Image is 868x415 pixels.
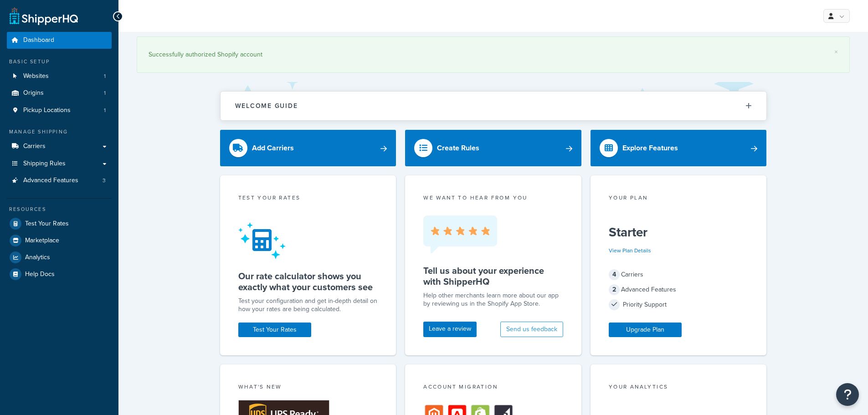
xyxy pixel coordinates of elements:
span: Help Docs [25,271,55,278]
a: Help Docs [7,266,112,282]
span: Test Your Rates [25,220,69,228]
div: Your Analytics [609,383,749,393]
a: Dashboard [7,32,112,49]
span: 4 [609,269,620,280]
a: Shipping Rules [7,155,112,172]
div: Create Rules [437,142,479,154]
div: Priority Support [609,298,749,311]
a: Test Your Rates [238,323,311,337]
a: Leave a review [423,322,477,337]
span: Advanced Features [23,177,78,184]
a: Origins1 [7,85,112,102]
a: Pickup Locations1 [7,102,112,119]
a: Websites1 [7,68,112,85]
span: 1 [104,72,106,80]
span: Websites [23,72,49,80]
span: 1 [104,89,106,97]
span: Analytics [25,254,50,261]
a: Explore Features [591,130,767,166]
div: Your Plan [609,194,749,204]
div: Test your rates [238,194,378,204]
li: Origins [7,85,112,102]
div: Test your configuration and get in-depth detail on how your rates are being calculated. [238,297,378,313]
span: 1 [104,107,106,114]
h5: Starter [609,225,749,240]
span: Pickup Locations [23,107,71,114]
h2: Welcome Guide [235,102,298,109]
span: 3 [103,177,106,184]
span: Dashboard [23,36,54,44]
a: Upgrade Plan [609,323,682,337]
a: × [834,48,838,56]
h5: Our rate calculator shows you exactly what your customers see [238,271,378,292]
span: Origins [23,89,44,97]
div: Add Carriers [252,142,294,154]
a: Test Your Rates [7,215,112,232]
a: View Plan Details [609,246,651,255]
div: Resources [7,205,112,213]
li: Pickup Locations [7,102,112,119]
li: Advanced Features [7,172,112,189]
button: Welcome Guide [221,92,766,120]
div: Successfully authorized Shopify account [149,48,838,61]
span: 2 [609,284,620,295]
div: Advanced Features [609,283,749,296]
a: Create Rules [405,130,581,166]
span: Carriers [23,143,46,150]
p: Help other merchants learn more about our app by reviewing us in the Shopify App Store. [423,292,563,308]
a: Analytics [7,249,112,266]
a: Advanced Features3 [7,172,112,189]
div: Manage Shipping [7,128,112,136]
div: Basic Setup [7,58,112,66]
li: Websites [7,68,112,85]
button: Send us feedback [500,322,563,337]
a: Marketplace [7,232,112,249]
div: Carriers [609,268,749,281]
div: Explore Features [622,142,678,154]
a: Carriers [7,138,112,155]
h5: Tell us about your experience with ShipperHQ [423,265,563,287]
p: we want to hear from you [423,194,563,202]
span: Marketplace [25,237,59,245]
span: Shipping Rules [23,160,66,168]
a: Add Carriers [220,130,396,166]
button: Open Resource Center [836,383,859,406]
div: What's New [238,383,378,393]
div: Account Migration [423,383,563,393]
